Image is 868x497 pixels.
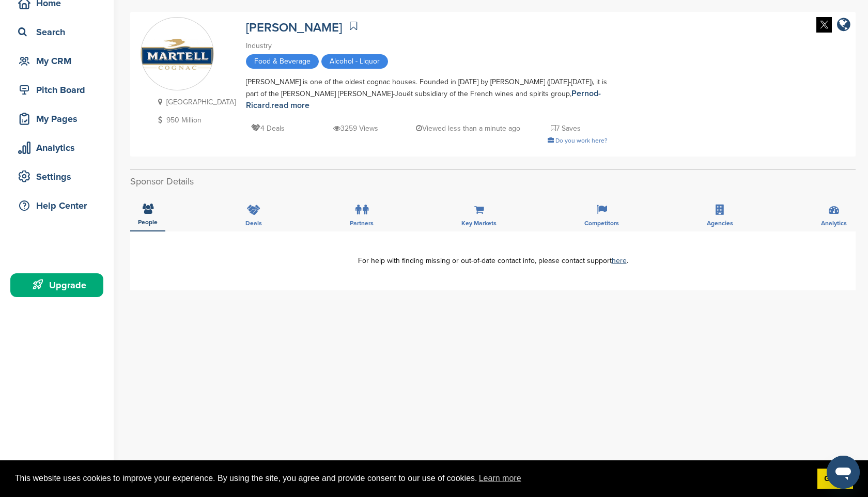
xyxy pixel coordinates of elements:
a: read more [271,100,309,111]
a: dismiss cookie message [817,469,853,489]
a: My Pages [10,107,103,131]
span: This website uses cookies to improve your experience. By using the site, you agree and provide co... [15,471,809,486]
div: Industry [246,40,608,52]
a: Settings [10,165,103,189]
a: learn more about cookies [477,471,523,486]
a: My CRM [10,49,103,73]
span: Analytics [821,220,847,226]
a: Analytics [10,136,103,160]
p: Viewed less than a minute ago [416,122,520,135]
div: [PERSON_NAME] is one of the oldest cognac houses. Founded in [DATE] by [PERSON_NAME] ([DATE]-[DAT... [246,76,608,112]
span: Do you work here? [555,137,608,144]
a: Help Center [10,194,103,218]
div: My Pages [16,110,103,128]
div: Pitch Board [16,81,103,99]
img: Sponsorpitch & Martell [141,39,213,70]
span: People [138,219,158,225]
span: Partners [350,220,374,226]
p: 7 Saves [551,122,581,135]
p: 950 Million [153,114,236,127]
div: Settings [16,167,103,186]
a: company link [837,17,850,34]
p: 4 Deals [251,122,285,135]
span: Food & Beverage [246,54,319,69]
a: [PERSON_NAME] [246,20,342,35]
a: Search [10,20,103,44]
span: Competitors [584,220,619,226]
div: Upgrade [16,276,103,294]
span: Key Markets [461,220,497,226]
p: [GEOGRAPHIC_DATA] [153,96,236,108]
div: Analytics [16,138,103,157]
div: My CRM [16,52,103,70]
a: Pitch Board [10,78,103,102]
a: Do you work here? [548,137,608,144]
span: Deals [245,220,262,226]
h2: Sponsor Details [130,175,856,189]
div: For help with finding missing or out-of-date contact info, please contact support . [146,257,840,265]
p: 3259 Views [333,122,378,135]
iframe: Button to launch messaging window [827,456,860,489]
span: Agencies [707,220,733,226]
a: Upgrade [10,273,103,297]
div: Help Center [16,196,103,215]
div: Search [16,23,103,41]
a: here [612,256,627,265]
span: Alcohol - Liquor [321,54,388,69]
img: Twitter white [816,17,832,33]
